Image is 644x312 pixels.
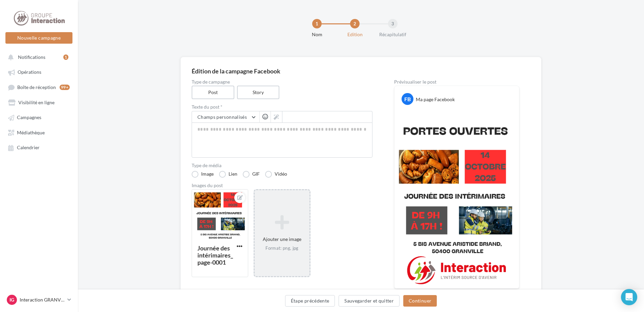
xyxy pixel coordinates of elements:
[4,126,74,138] a: Médiathèque
[5,293,72,306] a: IG Interaction GRANVILLE
[197,244,233,266] div: Journée des intérimaires_page-0001
[237,86,280,99] label: Story
[17,84,56,90] span: Boîte de réception
[285,295,335,307] button: Étape précédente
[4,81,74,93] a: Boîte de réception99+
[192,86,234,99] label: Post
[4,96,74,108] a: Visibilité en ligne
[5,32,72,44] button: Nouvelle campagne
[265,171,287,178] label: Vidéo
[312,19,322,28] div: 1
[4,111,74,123] a: Campagnes
[243,171,260,178] label: GIF
[192,105,372,109] label: Texte du post *
[20,296,65,303] p: Interaction GRANVILLE
[192,171,214,178] label: Image
[18,54,45,60] span: Notifications
[192,111,259,123] button: Champs personnalisés
[402,93,413,105] div: FB
[388,19,398,28] div: 3
[4,141,74,153] a: Calendrier
[63,54,68,60] div: 1
[192,80,372,84] label: Type de campagne
[219,171,237,178] label: Lien
[192,68,530,74] div: Édition de la campagne Facebook
[394,80,519,84] div: Prévisualiser le post
[9,296,14,303] span: IG
[416,96,455,103] div: Ma page Facebook
[17,145,40,151] span: Calendrier
[18,69,41,75] span: Opérations
[295,31,339,38] div: Nom
[192,183,372,188] div: Images du post
[192,163,372,168] label: Type de média
[17,130,45,135] span: Médiathèque
[403,295,437,307] button: Continuer
[371,31,414,38] div: Récapitulatif
[350,19,360,28] div: 2
[60,85,70,90] div: 99+
[17,115,41,120] span: Campagnes
[339,295,400,307] button: Sauvegarder et quitter
[394,289,519,297] div: La prévisualisation est non-contractuelle
[621,289,637,305] div: Open Intercom Messenger
[4,51,71,63] button: Notifications 1
[333,31,377,38] div: Edition
[18,99,55,105] span: Visibilité en ligne
[4,66,74,78] a: Opérations
[197,114,247,120] span: Champs personnalisés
